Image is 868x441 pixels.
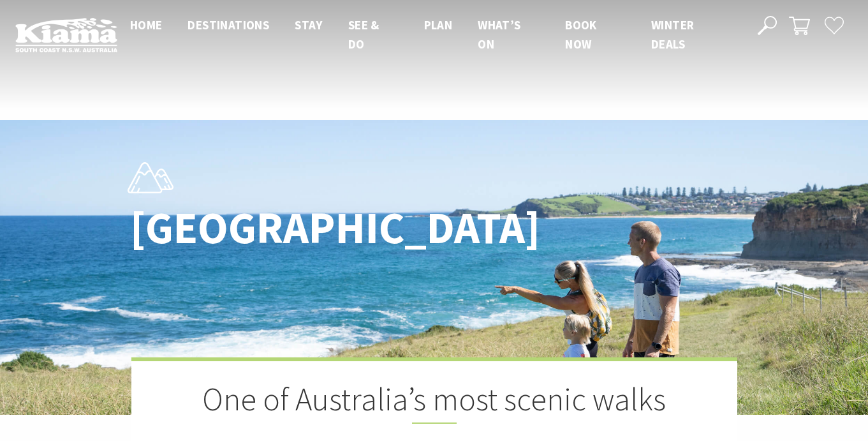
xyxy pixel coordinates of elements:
[15,17,117,52] img: Kiama Logo
[295,17,323,33] span: Stay
[117,15,743,54] nav: Main Menu
[195,380,673,424] h2: One of Australia’s most scenic walks
[130,204,490,253] h1: [GEOGRAPHIC_DATA]
[130,17,163,33] span: Home
[348,17,379,52] span: See & Do
[478,17,520,52] span: What’s On
[188,17,269,33] span: Destinations
[651,17,694,52] span: Winter Deals
[565,17,597,52] span: Book now
[424,17,453,33] span: Plan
